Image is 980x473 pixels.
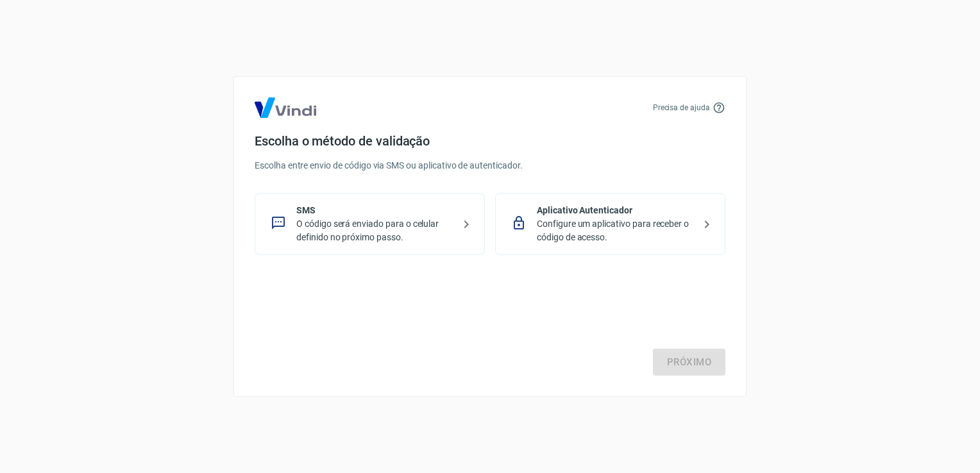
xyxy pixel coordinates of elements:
div: Aplicativo AutenticadorConfigure um aplicativo para receber o código de acesso. [495,193,725,255]
p: Configure um aplicativo para receber o código de acesso. [537,217,694,244]
p: Escolha entre envio de código via SMS ou aplicativo de autenticador. [255,159,725,172]
h4: Escolha o método de validação [255,133,725,149]
p: SMS [296,204,453,217]
p: Aplicativo Autenticador [537,204,694,217]
p: Precisa de ajuda [653,102,710,113]
div: SMSO código será enviado para o celular definido no próximo passo. [255,193,485,255]
img: Logo Vind [255,97,316,118]
p: O código será enviado para o celular definido no próximo passo. [296,217,453,244]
